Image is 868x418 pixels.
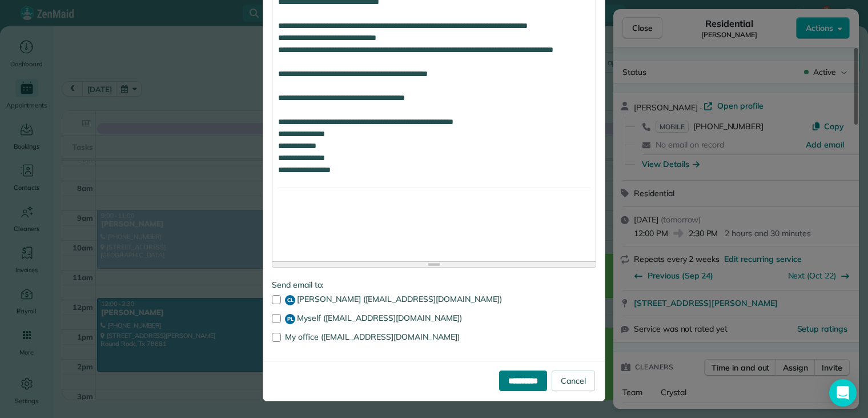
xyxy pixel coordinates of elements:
[285,295,295,305] span: CL
[272,295,596,305] label: [PERSON_NAME] ([EMAIL_ADDRESS][DOMAIN_NAME])
[272,314,596,324] label: Myself ([EMAIL_ADDRESS][DOMAIN_NAME])
[272,279,596,290] label: Send email to:
[552,371,595,391] a: Cancel
[272,262,596,267] div: Resize
[285,314,295,324] span: PL
[829,379,857,407] div: Open Intercom Messenger
[272,333,596,341] label: My office ([EMAIL_ADDRESS][DOMAIN_NAME])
